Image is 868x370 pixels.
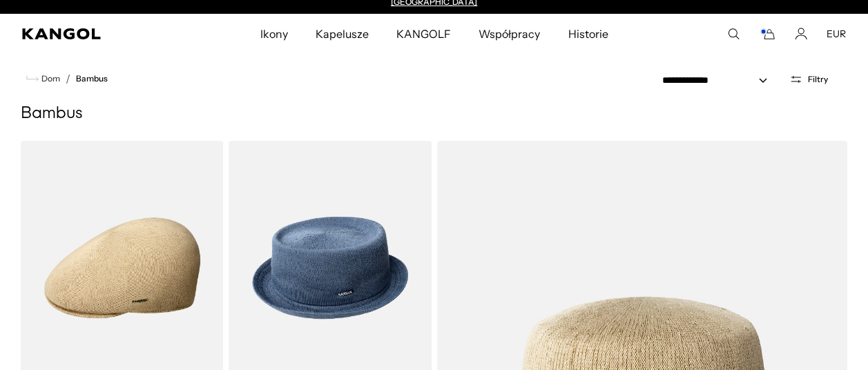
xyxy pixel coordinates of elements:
[727,28,740,40] summary: Szukaj tutaj
[795,28,807,40] a: Rachunek
[316,14,369,54] span: Kapelusze
[302,14,383,54] a: Kapelusze
[827,28,846,40] button: EUR
[22,28,171,39] a: Kangol powiedział:
[383,14,465,54] a: KANGOLF
[21,104,847,124] h1: Bambus
[554,14,621,54] a: Historie
[759,28,775,40] button: Wózek
[76,74,108,84] a: Bambus
[479,14,540,54] span: Współpracy
[781,73,836,86] button: Otwieranie filtrów
[568,14,608,54] span: Historie
[60,70,70,87] li: /
[39,74,60,84] span: Dom
[246,14,301,54] a: Ikony
[657,73,781,88] select: Sortuj według: Polecane
[396,14,451,54] span: KANGOLF
[808,75,828,84] span: Filtry
[26,72,60,85] a: Dom
[260,14,287,54] span: Ikony
[465,14,554,54] a: Współpracy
